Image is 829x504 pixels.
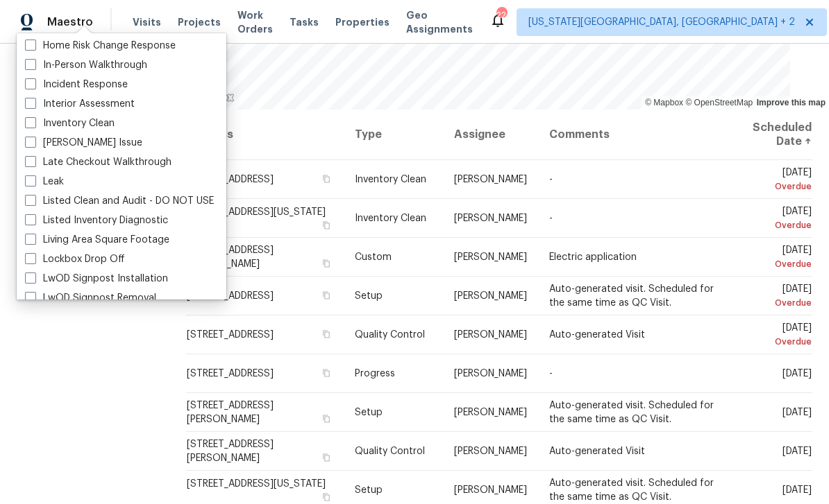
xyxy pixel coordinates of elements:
[549,446,645,456] span: Auto-generated Visit
[320,257,333,270] button: Copy Address
[454,252,527,262] span: [PERSON_NAME]
[344,110,443,160] th: Type
[25,116,115,130] label: Inventory Clean
[187,291,274,301] span: [STREET_ADDRESS]
[685,98,753,107] a: OpenStreetMap
[496,8,506,22] div: 22
[782,485,812,495] span: [DATE]
[549,175,553,184] span: -
[355,214,426,223] span: Inventory Clean
[187,440,274,463] span: [STREET_ADDRESS][PERSON_NAME]
[355,408,383,417] span: Setup
[25,155,171,169] label: Late Checkout Walkthrough
[355,446,425,456] span: Quality Control
[335,15,390,29] span: Properties
[549,401,714,424] span: Auto-generated visit. Scheduled for the same time as QC Visit.
[355,330,425,340] span: Quality Control
[737,284,812,310] span: [DATE]
[782,446,812,456] span: [DATE]
[549,478,714,502] span: Auto-generated visit. Scheduled for the same time as QC Visit.
[645,98,683,107] a: Mapbox
[406,8,473,36] span: Geo Assignments
[355,485,383,495] span: Setup
[454,291,527,301] span: [PERSON_NAME]
[25,194,214,208] label: Listed Clean and Audit - DO NOT USE
[443,110,538,160] th: Assignee
[25,252,125,266] label: Lockbox Drop Off
[25,97,135,111] label: Interior Assessment
[782,408,812,417] span: [DATE]
[454,369,527,379] span: [PERSON_NAME]
[25,78,128,92] label: Incident Response
[726,110,812,160] th: Scheduled Date ↑
[186,110,344,160] th: Address
[47,15,93,29] span: Maestro
[25,272,168,286] label: LwOD Signpost Installation
[187,330,274,340] span: [STREET_ADDRESS]
[290,17,319,27] span: Tasks
[25,58,147,72] label: In-Person Walkthrough
[549,369,553,379] span: -
[782,369,812,379] span: [DATE]
[737,323,812,349] span: [DATE]
[25,291,156,305] label: LwOD Signpost Removal
[187,175,274,184] span: [STREET_ADDRESS]
[538,110,726,160] th: Comments
[737,218,812,232] div: Overdue
[187,245,274,269] span: [STREET_ADDRESS][PERSON_NAME]
[454,214,527,223] span: [PERSON_NAME]
[757,98,826,107] a: Improve this map
[454,408,527,417] span: [PERSON_NAME]
[320,367,333,379] button: Copy Address
[187,207,326,217] span: [STREET_ADDRESS][US_STATE]
[528,15,795,29] span: [US_STATE][GEOGRAPHIC_DATA], [GEOGRAPHIC_DATA] + 2
[454,330,527,340] span: [PERSON_NAME]
[320,219,333,232] button: Copy Address
[320,451,333,464] button: Copy Address
[187,401,274,424] span: [STREET_ADDRESS][PERSON_NAME]
[549,330,645,340] span: Auto-generated Visit
[549,284,714,308] span: Auto-generated visit. Scheduled for the same time as QC Visit.
[187,369,274,379] span: [STREET_ADDRESS]
[737,245,812,271] span: [DATE]
[737,180,812,193] div: Overdue
[549,214,553,223] span: -
[737,296,812,310] div: Overdue
[320,173,333,185] button: Copy Address
[320,289,333,302] button: Copy Address
[320,412,333,425] button: Copy Address
[737,207,812,232] span: [DATE]
[320,328,333,340] button: Copy Address
[737,335,812,349] div: Overdue
[178,15,221,29] span: Projects
[737,168,812,193] span: [DATE]
[187,479,326,489] span: [STREET_ADDRESS][US_STATE]
[25,233,169,247] label: Living Area Square Footage
[355,175,426,184] span: Inventory Clean
[454,446,527,456] span: [PERSON_NAME]
[355,369,395,379] span: Progress
[25,136,142,150] label: [PERSON_NAME] Issue
[355,291,383,301] span: Setup
[237,8,273,36] span: Work Orders
[25,214,168,227] label: Listed Inventory Diagnostic
[454,175,527,184] span: [PERSON_NAME]
[454,485,527,495] span: [PERSON_NAME]
[133,15,161,29] span: Visits
[737,257,812,271] div: Overdue
[25,175,64,189] label: Leak
[25,39,176,53] label: Home Risk Change Response
[320,491,333,503] button: Copy Address
[355,252,392,262] span: Custom
[549,252,637,262] span: Electric application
